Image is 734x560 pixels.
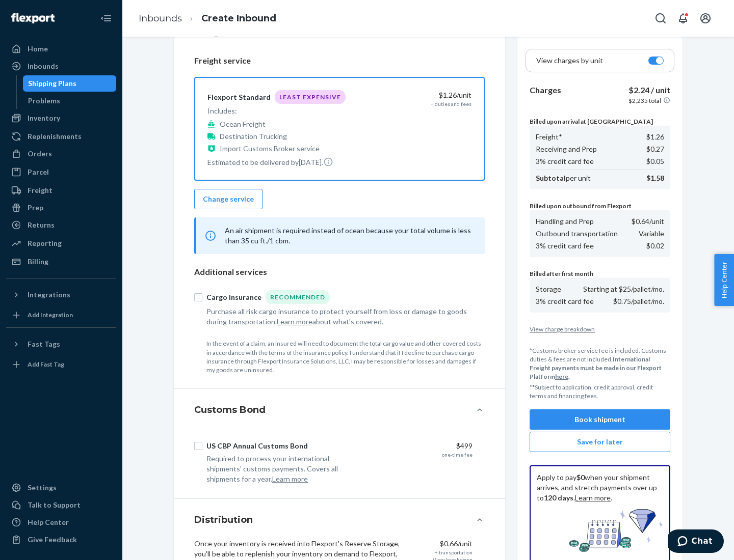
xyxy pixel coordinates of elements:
p: Import Customs Broker service [220,144,320,154]
p: $0.02 [646,241,664,251]
p: Ocean Freight [220,119,266,129]
div: Returns [28,220,55,230]
a: here [555,373,568,380]
div: Shipping Plans [28,78,76,89]
p: 3% credit card fee [536,156,594,166]
div: Least Expensive [275,90,346,104]
p: **Subject to application, credit approval, credit terms and financing fees. [530,383,670,400]
div: Prep [28,203,43,213]
p: $2,235 total [628,96,661,105]
h4: Customs Bond [194,403,266,416]
p: Billed upon arrival at [GEOGRAPHIC_DATA] [530,117,670,126]
p: $0.05 [646,156,664,166]
button: Learn more [272,474,308,484]
div: $499 [366,441,473,451]
p: $0.75/pallet/mo. [613,296,664,306]
div: Problems [28,96,60,106]
p: Apply to pay when your shipment arrives, and stretch payments over up to . . [537,472,663,503]
a: Shipping Plans [23,75,117,92]
a: Home [6,41,116,57]
div: Parcel [28,167,49,177]
div: Integrations [28,290,70,300]
div: Orders [28,149,52,159]
div: Inbounds [28,61,59,71]
img: Flexport logo [11,13,55,23]
a: Problems [23,93,117,109]
div: Inventory [28,113,60,123]
div: Talk to Support [28,500,81,510]
a: Replenishments [6,128,116,145]
p: Destination Trucking [220,131,287,142]
a: Billing [6,254,116,270]
p: Handling and Prep [536,216,594,227]
a: Add Integration [6,307,116,323]
button: Learn more [277,317,312,327]
p: Billed after first month [530,269,670,278]
button: Help Center [714,254,734,306]
input: US CBP Annual Customs Bond [194,442,202,450]
a: Inventory [6,110,116,126]
p: Starting at $25/pallet/mo. [583,284,664,294]
b: 120 days [544,493,573,502]
div: Recommended [266,290,330,304]
a: Learn more [575,493,611,502]
a: Reporting [6,235,116,251]
button: View charge breakdown [530,325,670,333]
p: In the event of a claim, an insured will need to document the total cargo value and other covered... [206,339,485,374]
p: per unit [536,173,591,183]
div: Flexport Standard [207,92,271,102]
button: Talk to Support [6,497,116,513]
a: Help Center [6,514,116,530]
p: 3% credit card fee [536,296,594,306]
p: *Customs broker service fee is included. Customs duties & fees are not included. [530,346,670,381]
p: Freight* [536,132,562,142]
iframe: Opens a widget where you can chat to one of our agents [668,529,724,555]
a: Returns [6,217,116,233]
div: Add Integration [28,311,73,319]
div: Reporting [28,238,62,248]
div: Replenishments [28,131,82,142]
p: $1.58 [646,173,664,183]
button: Open notifications [673,8,693,29]
div: US CBP Annual Customs Bond [206,441,308,451]
a: Orders [6,146,116,162]
ol: breadcrumbs [130,4,284,34]
button: Open Search Box [650,8,671,29]
b: Subtotal [536,174,566,182]
p: $0.66/unit [440,539,473,549]
a: Parcel [6,164,116,180]
a: Inbounds [6,58,116,74]
div: $1.26 /unit [365,90,471,100]
a: Settings [6,480,116,496]
div: one-time fee [442,451,473,458]
button: Book shipment [530,409,670,430]
p: Receiving and Prep [536,144,597,154]
a: Prep [6,200,116,216]
div: Give Feedback [28,535,77,545]
p: Variable [639,229,664,239]
a: Freight [6,182,116,199]
p: $1.26 [646,132,664,142]
p: Storage [536,284,561,294]
div: Settings [28,483,57,493]
div: Billing [28,257,48,267]
h4: Distribution [194,513,253,526]
p: Additional services [194,266,485,278]
p: $0.64 /unit [632,216,664,227]
p: Billed upon outbound from Flexport [530,202,670,210]
p: Freight service [194,55,485,67]
p: Includes: [207,106,346,116]
b: Charges [530,85,561,95]
button: Save for later [530,432,670,452]
div: Fast Tags [28,339,60,349]
p: An air shipment is required instead of ocean because your total volume is less than 35 cu ft./1 cbm. [225,226,473,246]
div: Cargo Insurance [206,292,261,302]
button: Open account menu [695,8,716,29]
button: Integrations [6,287,116,303]
div: Add Fast Tag [28,360,64,369]
div: + transportation [435,549,473,556]
button: Change service [194,189,263,209]
input: Cargo InsuranceRecommended [194,293,202,301]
